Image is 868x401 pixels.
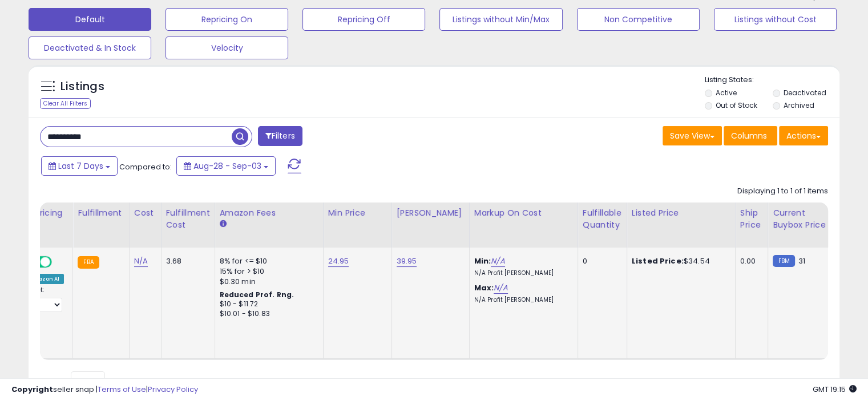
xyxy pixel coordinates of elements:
span: Aug-28 - Sep-03 [193,160,261,172]
div: $10 - $11.72 [220,299,314,309]
div: [PERSON_NAME] [397,207,465,219]
div: Clear All Filters [40,98,91,109]
div: Fulfillment [78,207,124,219]
button: Filters [258,126,302,146]
b: Listed Price: [632,256,684,266]
span: Columns [731,130,767,141]
div: Preset: [24,286,64,312]
small: FBM [773,255,795,267]
button: Save View [663,126,722,145]
span: Last 7 Days [58,160,103,172]
th: The percentage added to the cost of goods (COGS) that forms the calculator for Min & Max prices. [469,202,578,248]
p: N/A Profit [PERSON_NAME] [474,269,569,277]
div: Min Price [328,207,387,219]
a: N/A [134,256,148,267]
label: Deactivated [783,88,826,98]
a: Privacy Policy [148,384,198,395]
span: OFF [50,257,68,267]
button: Listings without Cost [714,8,837,31]
div: 8% for <= $10 [220,256,314,266]
button: Aug-28 - Sep-03 [176,156,276,176]
small: FBA [78,256,99,269]
a: 39.95 [397,256,417,267]
a: Terms of Use [98,384,146,395]
div: Fulfillment Cost [166,207,210,231]
div: Amazon Fees [220,207,318,219]
span: 2025-09-11 19:15 GMT [813,384,857,395]
div: $10.01 - $10.83 [220,309,314,319]
button: Repricing Off [302,8,425,31]
button: Velocity [165,37,288,59]
div: 0 [583,256,618,266]
small: Amazon Fees. [220,219,227,229]
div: 0.00 [740,256,759,266]
span: Compared to: [119,161,172,172]
a: N/A [491,256,504,267]
label: Active [716,88,737,98]
div: 3.68 [166,256,206,266]
p: N/A Profit [PERSON_NAME] [474,296,569,304]
strong: Copyright [11,384,53,395]
div: Markup on Cost [474,207,573,219]
button: Deactivated & In Stock [29,37,151,59]
button: Actions [779,126,828,145]
span: Show: entries [49,375,131,386]
div: Amazon AI [24,274,64,284]
div: 15% for > $10 [220,266,314,277]
div: Current Buybox Price [773,207,831,231]
button: Non Competitive [577,8,700,31]
b: Max: [474,282,494,293]
button: Columns [724,126,777,145]
button: Listings without Min/Max [439,8,562,31]
b: Reduced Prof. Rng. [220,290,294,299]
div: Ship Price [740,207,763,231]
div: Displaying 1 to 1 of 1 items [737,186,828,197]
div: Repricing [24,207,68,219]
div: $34.54 [632,256,726,266]
div: Listed Price [632,207,730,219]
div: Cost [134,207,156,219]
span: 31 [798,256,805,266]
div: seller snap | | [11,384,198,395]
b: Min: [474,256,491,266]
button: Repricing On [165,8,288,31]
a: N/A [494,282,507,294]
label: Out of Stock [716,100,757,110]
button: Last 7 Days [41,156,118,176]
a: 24.95 [328,256,349,267]
div: $0.30 min [220,277,314,287]
label: Archived [783,100,814,110]
div: Fulfillable Quantity [583,207,622,231]
button: Default [29,8,151,31]
p: Listing States: [705,75,839,86]
h5: Listings [60,79,104,95]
